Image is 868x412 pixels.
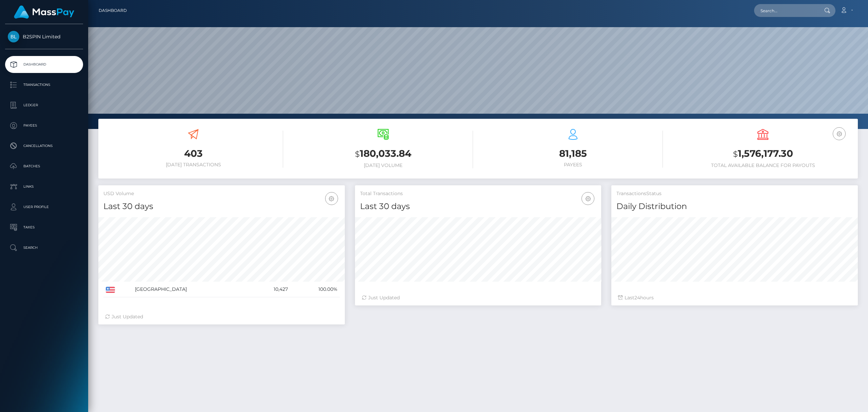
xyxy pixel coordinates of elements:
[673,147,853,161] h3: 1,576,177.30
[8,100,80,110] p: Ledger
[362,294,595,301] div: Just Updated
[754,4,818,17] input: Search...
[8,182,80,192] p: Links
[105,313,338,320] div: Just Updated
[5,178,83,195] a: Links
[8,80,80,90] p: Transactions
[103,190,340,197] h5: USD Volume
[8,31,19,42] img: B2SPIN Limited
[8,222,80,232] p: Taxes
[5,34,83,40] span: B2SPIN Limited
[8,141,80,151] p: Cancellations
[616,201,853,212] h4: Daily Distribution
[634,295,640,301] span: 24
[483,162,663,168] h6: Payees
[360,201,596,212] h4: Last 30 days
[5,137,83,154] a: Cancellations
[8,202,80,212] p: User Profile
[103,162,283,168] h6: [DATE] Transactions
[5,117,83,134] a: Payees
[293,163,473,168] h6: [DATE] Volume
[103,201,340,212] h4: Last 30 days
[8,161,80,171] p: Batches
[360,190,596,197] h5: Total Transactions
[290,282,340,297] td: 100.00%
[5,76,83,93] a: Transactions
[483,147,663,160] h3: 81,185
[5,158,83,175] a: Batches
[733,149,738,159] small: $
[5,199,83,216] a: User Profile
[8,120,80,131] p: Payees
[616,190,853,197] h5: Transactions
[5,56,83,73] a: Dashboard
[103,147,283,160] h3: 403
[14,5,74,19] img: MassPay Logo
[251,282,290,297] td: 10,427
[133,282,251,297] td: [GEOGRAPHIC_DATA]
[293,147,473,161] h3: 180,033.84
[618,294,851,301] div: Last hours
[646,190,662,196] mh: Status
[8,243,80,253] p: Search
[106,287,115,293] img: US.png
[5,219,83,236] a: Taxes
[673,163,853,168] h6: Total Available Balance for Payouts
[355,149,360,159] small: $
[99,3,127,18] a: Dashboard
[8,59,80,70] p: Dashboard
[5,97,83,114] a: Ledger
[5,239,83,256] a: Search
